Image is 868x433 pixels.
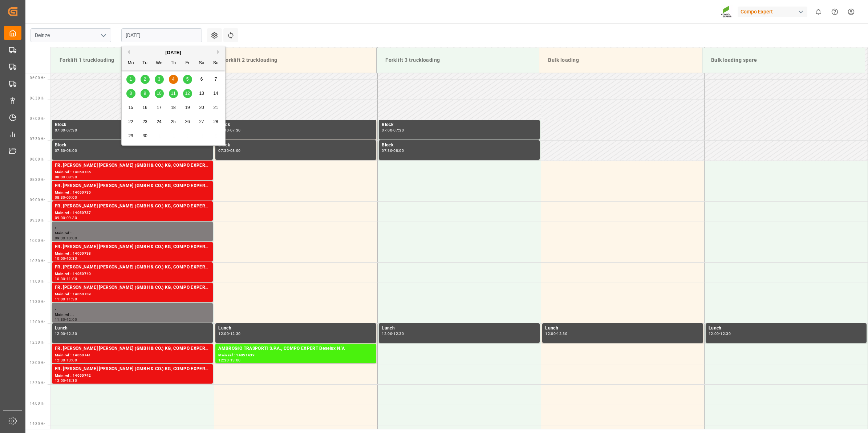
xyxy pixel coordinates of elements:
div: Choose Thursday, September 25th, 2025 [169,117,178,126]
div: - [65,257,66,260]
div: Lunch [382,325,537,332]
div: Main ref : 14050742 [55,373,210,379]
div: 12:00 [66,318,77,321]
div: Main ref : . [55,230,210,236]
div: Block [218,121,373,129]
div: Choose Thursday, September 4th, 2025 [169,75,178,84]
div: Choose Saturday, September 6th, 2025 [197,75,206,84]
div: [DATE] [122,49,225,56]
span: 11:00 Hr [30,279,45,283]
div: Choose Wednesday, September 24th, 2025 [155,117,164,126]
div: Forklift 3 truckloading [382,53,533,67]
div: Bulk loading [545,53,696,67]
div: Choose Sunday, September 21st, 2025 [211,103,220,112]
div: Choose Thursday, September 11th, 2025 [169,89,178,98]
div: 12:30 [230,332,241,335]
div: - [65,149,66,152]
div: Choose Saturday, September 13th, 2025 [197,89,206,98]
div: Bulk loading spare [708,53,859,67]
div: Th [169,59,178,68]
div: 07:00 [382,129,392,132]
span: 08:00 Hr [30,157,45,161]
span: 17 [157,105,161,110]
div: 10:00 [66,236,77,240]
div: 12:30 [218,359,229,362]
span: 06:00 Hr [30,76,45,80]
div: 08:30 [66,175,77,179]
span: 6 [200,77,203,82]
div: 12:30 [55,359,65,362]
span: 27 [199,119,204,124]
div: Choose Monday, September 8th, 2025 [126,89,135,98]
input: Type to search/select [31,28,111,42]
button: Previous Month [125,50,130,54]
div: We [155,59,164,68]
span: 12:00 Hr [30,320,45,324]
div: Choose Friday, September 19th, 2025 [183,103,192,112]
div: - [65,379,66,382]
span: 07:30 Hr [30,137,45,141]
div: Choose Friday, September 26th, 2025 [183,117,192,126]
button: open menu [98,30,109,41]
div: Mo [126,59,135,68]
div: FR. [PERSON_NAME] [PERSON_NAME] (GMBH & CO.) KG, COMPO EXPERT Benelux N.V. [55,162,210,169]
div: Choose Tuesday, September 16th, 2025 [141,103,150,112]
div: Choose Monday, September 29th, 2025 [126,131,135,141]
div: Compo Expert [738,7,807,17]
div: 09:00 [55,216,65,219]
div: Tu [141,59,150,68]
div: Lunch [55,325,210,332]
div: - [65,129,66,132]
div: Lunch [545,325,700,332]
div: Block [382,142,537,149]
div: - [65,318,66,321]
div: 08:30 [55,196,65,199]
div: 12:00 [545,332,556,335]
div: Fr [183,59,192,68]
span: 08:30 Hr [30,178,45,182]
div: 08:00 [393,149,404,152]
span: 10:00 Hr [30,239,45,243]
span: 13 [199,91,204,96]
div: Sa [197,59,206,68]
span: 5 [186,77,189,82]
div: Main ref : 14051439 [218,352,373,359]
div: 13:00 [230,359,241,362]
div: , [55,223,210,230]
span: 06:30 Hr [30,96,45,100]
span: 4 [172,77,175,82]
span: 15 [128,105,133,110]
div: Main ref : 14050741 [55,352,210,359]
div: Choose Friday, September 5th, 2025 [183,75,192,84]
div: - [229,149,230,152]
div: Choose Sunday, September 7th, 2025 [211,75,220,84]
div: Choose Wednesday, September 3rd, 2025 [155,75,164,84]
div: 11:00 [55,298,65,301]
span: 1 [130,77,132,82]
div: Block [218,142,373,149]
div: Main ref : 14050736 [55,169,210,175]
div: 12:00 [382,332,392,335]
span: 8 [130,91,132,96]
div: - [392,129,393,132]
div: Forklift 1 truckloading [57,53,208,67]
span: 22 [128,119,133,124]
div: Lunch [218,325,373,332]
div: Main ref : 14050740 [55,271,210,277]
div: 10:30 [66,257,77,260]
span: 10 [157,91,161,96]
div: - [65,216,66,219]
div: Block [55,121,210,129]
span: 11:30 Hr [30,300,45,304]
div: 12:00 [218,332,229,335]
div: 11:30 [66,298,77,301]
div: FR. [PERSON_NAME] [PERSON_NAME] (GMBH & CO.) KG, COMPO EXPERT Benelux N.V. [55,203,210,210]
div: 11:30 [55,318,65,321]
span: 9 [144,91,146,96]
span: 2 [144,77,146,82]
div: 11:00 [66,277,77,280]
div: - [229,129,230,132]
div: month 2025-09 [124,72,223,143]
div: 12:30 [720,332,731,335]
div: 07:30 [382,149,392,152]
